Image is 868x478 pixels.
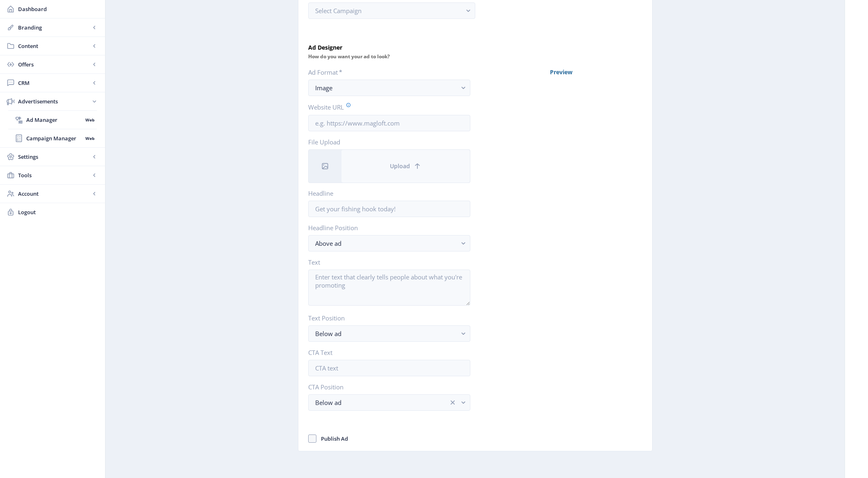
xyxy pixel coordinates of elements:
[308,201,470,217] input: Get your fishing hook today!
[341,150,470,183] button: Upload
[82,116,97,124] nb-badge: Web
[308,360,470,376] input: CTA text
[308,43,342,51] strong: Ad Designer
[18,208,98,216] span: Logout
[18,171,90,179] span: Tools
[449,398,457,407] nb-icon: clear
[8,111,97,129] a: Ad ManagerWeb
[390,163,410,169] span: Upload
[308,383,464,391] label: CTA Position
[308,68,464,76] label: Ad Format
[308,138,464,146] label: File Upload
[550,68,573,76] strong: Preview
[18,60,90,69] span: Offers
[26,134,82,142] span: Campaign Manager
[308,80,470,96] button: Image
[308,2,475,19] button: Select Campaign
[18,23,90,32] span: Branding
[18,190,90,198] span: Account
[315,238,457,248] div: Above ad
[18,5,98,13] span: Dashboard
[308,224,464,232] label: Headline Position
[18,79,90,87] span: CRM
[308,103,464,112] label: Website URL
[308,189,464,197] label: Headline
[315,7,362,15] span: Select Campaign
[18,97,90,105] span: Advertisements
[308,394,470,411] button: Below adclear
[26,116,82,124] span: Ad Manager
[18,153,90,161] span: Settings
[315,329,457,338] div: Below ad
[308,115,470,131] input: e.g. https://www.magloft.com
[8,129,97,147] a: Campaign ManagerWeb
[308,235,470,252] button: Above ad
[18,42,90,50] span: Content
[308,325,470,342] button: Below ad
[308,314,464,322] label: Text Position
[315,398,449,407] div: Below ad
[308,348,464,357] label: CTA Text
[308,258,464,266] label: Text
[316,434,348,444] span: Publish Ad
[315,83,457,93] div: Image
[82,134,97,142] nb-badge: Web
[308,52,642,62] div: How do you want your ad to look?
